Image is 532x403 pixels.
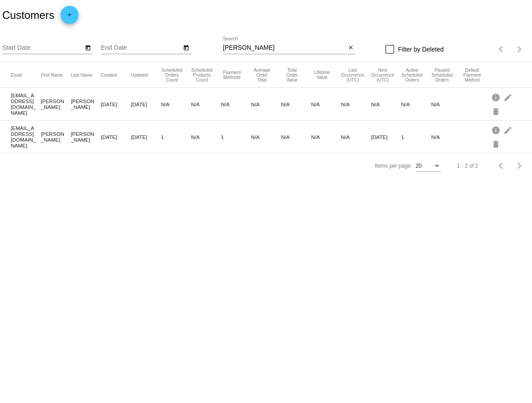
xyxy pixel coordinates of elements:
button: Change sorting for FirstName [41,72,63,78]
mat-cell: N/A [191,99,221,109]
input: End Date [101,44,182,52]
button: Change sorting for NextScheduledOrderOccurrenceUtc [371,68,394,82]
mat-cell: 1 [221,132,251,142]
mat-cell: [DATE] [131,99,161,109]
button: Change sorting for AverageScheduledOrderTotal [251,68,273,82]
button: Next page [510,40,528,58]
button: Change sorting for TotalScheduledOrdersCount [161,68,183,82]
mat-cell: N/A [341,99,371,109]
button: Previous page [493,157,510,175]
mat-cell: 1 [401,132,431,142]
button: Clear [346,43,355,53]
button: Change sorting for LastScheduledOrderOccurrenceUtc [341,68,364,82]
mat-cell: N/A [161,99,191,109]
mat-cell: [PERSON_NAME] [71,129,101,145]
button: Previous page [493,40,510,58]
mat-cell: N/A [431,132,461,142]
mat-cell: N/A [221,99,251,109]
input: Search [223,44,346,52]
span: Filter by Deleted [398,44,444,55]
mat-icon: info [491,90,502,104]
button: Change sorting for ActiveScheduledOrdersCount [401,68,423,82]
mat-cell: N/A [281,132,311,142]
mat-icon: edit [503,90,514,104]
button: Change sorting for DefaultPaymentMethod [461,68,483,82]
mat-cell: N/A [281,99,311,109]
button: Change sorting for ScheduledOrderLTV [311,70,333,80]
h2: Customers [2,9,54,22]
span: 20 [416,163,422,169]
button: Change sorting for UpdatedUtc [131,72,148,78]
mat-cell: [PERSON_NAME] [71,96,101,112]
mat-cell: [DATE] [101,132,131,142]
div: Items per page: [375,163,412,169]
button: Open calendar [182,43,191,52]
mat-cell: [DATE] [101,99,131,109]
button: Next page [510,157,528,175]
div: 1 - 2 of 2 [457,163,478,169]
mat-cell: N/A [191,132,221,142]
mat-cell: [DATE] [131,132,161,142]
mat-icon: edit [503,123,514,137]
button: Change sorting for CreatedUtc [101,72,117,78]
button: Change sorting for PausedScheduledOrdersCount [431,68,453,82]
mat-cell: [EMAIL_ADDRESS][DOMAIN_NAME] [11,90,41,118]
mat-cell: N/A [251,99,281,109]
mat-cell: N/A [311,99,341,109]
button: Change sorting for PaymentMethodsCount [221,70,243,80]
mat-cell: [DATE] [371,132,401,142]
button: Open calendar [83,43,92,52]
mat-cell: N/A [311,132,341,142]
mat-icon: add [64,12,75,22]
mat-cell: N/A [401,99,431,109]
mat-icon: delete [491,104,502,118]
mat-cell: N/A [431,99,461,109]
mat-cell: [EMAIL_ADDRESS][DOMAIN_NAME] [11,123,41,151]
mat-icon: delete [491,137,502,151]
button: Change sorting for TotalProductsScheduledCount [191,68,213,82]
mat-icon: close [348,44,354,52]
mat-cell: N/A [251,132,281,142]
mat-cell: 1 [161,132,191,142]
input: Start Date [2,44,83,52]
mat-cell: [PERSON_NAME] [41,129,71,145]
button: Change sorting for Email [11,72,22,78]
button: Change sorting for LastName [71,72,92,78]
mat-cell: [PERSON_NAME] [41,96,71,112]
button: Change sorting for TotalScheduledOrderValue [281,68,303,82]
mat-cell: N/A [371,99,401,109]
mat-icon: info [491,123,502,137]
mat-select: Items per page: [416,163,441,169]
mat-cell: N/A [341,132,371,142]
